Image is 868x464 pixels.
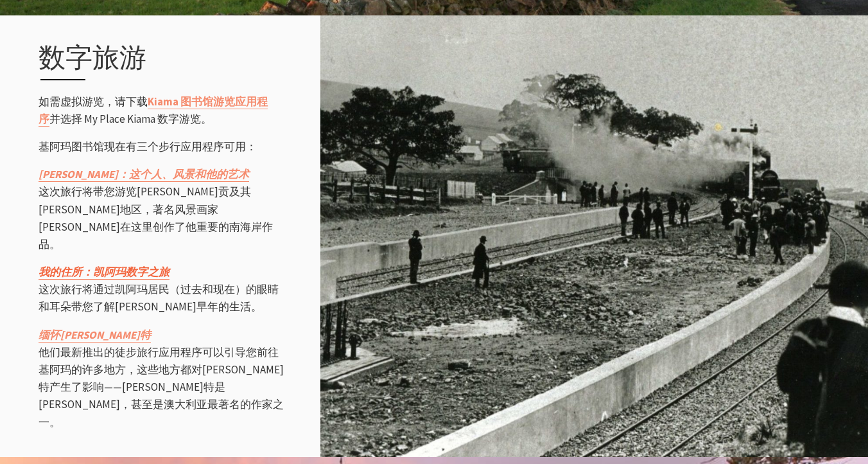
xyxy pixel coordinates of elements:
[39,265,169,280] a: 我的住所：凯阿玛数字之旅
[320,13,868,459] img: 基阿玛火车站 1893 年第一列火车
[39,328,151,343] a: 缅怀[PERSON_NAME]特
[39,265,169,279] font: 我的住所：凯阿玛数字之旅
[39,94,148,109] font: 如需虚拟游览，请下载
[39,345,284,429] font: 他们最新推出的徒步旅行应用程序可以引导您前往基阿玛的许多地方，这些地方都对[PERSON_NAME]特产生了影响——[PERSON_NAME]特是[PERSON_NAME]，甚至是澳大利亚最著名...
[39,40,146,74] font: 数字旅游
[39,184,273,251] font: 这次旅行将带您游览[PERSON_NAME]贡及其[PERSON_NAME]地区，著名风景画家[PERSON_NAME]在这里创作了他重要的南海岸作品。
[39,282,279,314] font: 这次旅行将通过凯阿玛居民（过去和现在）的眼睛和耳朵带您了解[PERSON_NAME]早年的生活。
[39,139,257,154] font: 基阿玛图书馆现在有三个步行应用程序可用：
[39,94,268,127] a: Kiama 图书馆游览应用程序
[39,167,249,181] font: [PERSON_NAME]：这个人、风景和他的艺术
[39,94,268,126] font: Kiama 图书馆游览应用程序
[49,112,212,126] font: 并选择 My Place Kiama 数字游览。
[39,167,249,182] a: [PERSON_NAME]：这个人、风景和他的艺术
[39,328,151,342] font: 缅怀[PERSON_NAME]特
